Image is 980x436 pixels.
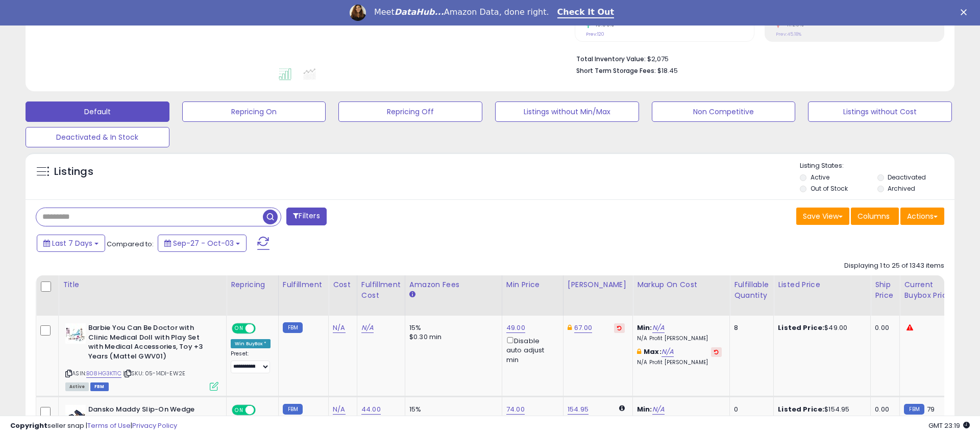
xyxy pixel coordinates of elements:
[778,323,863,332] div: $49.00
[633,275,730,316] th: The percentage added to the cost of goods (COGS) that forms the calculator for Min & Max prices.
[574,323,592,333] a: 67.00
[350,5,366,21] img: Profile image for Georgie
[231,350,271,373] div: Preset:
[875,323,892,332] div: 0.00
[506,404,525,415] a: 74.00
[361,323,374,333] a: N/A
[961,9,971,15] div: Close
[286,208,326,225] button: Filters
[63,279,222,290] div: Title
[182,101,326,122] button: Repricing On
[904,279,957,301] div: Current Buybox Price
[233,324,246,333] span: ON
[661,347,674,357] a: N/A
[231,339,271,348] div: Win BuyBox *
[506,279,559,290] div: Min Price
[844,261,944,271] div: Displaying 1 to 25 of 1343 items
[88,323,212,364] b: Barbie You Can Be Doctor with Clinic Medical Doll with Play Set with Medical Accessories, Toy +3 ...
[283,279,324,290] div: Fulfillment
[231,279,274,290] div: Repricing
[361,279,401,301] div: Fulfillment Cost
[800,161,954,171] p: Listing States:
[158,235,247,252] button: Sep-27 - Oct-03
[409,332,494,342] div: $0.30 min
[65,382,89,391] span: All listings currently available for purchase on Amazon
[409,290,415,299] small: Amazon Fees.
[576,52,937,64] li: $2,075
[927,404,935,414] span: 79
[734,405,766,414] div: 0
[637,404,652,414] b: Min:
[652,323,665,333] a: N/A
[734,323,766,332] div: 8
[904,404,924,415] small: FBM
[875,405,892,414] div: 0.00
[506,335,555,365] div: Disable auto adjust min
[506,323,525,333] a: 49.00
[65,323,218,390] div: ASIN:
[776,31,801,37] small: Prev: 45.18%
[87,421,131,430] a: Terms of Use
[132,421,177,430] a: Privacy Policy
[52,238,92,248] span: Last 7 Days
[409,405,494,414] div: 15%
[338,101,482,122] button: Repricing Off
[637,335,722,342] p: N/A Profit [PERSON_NAME]
[37,235,105,252] button: Last 7 Days
[568,404,589,415] a: 154.95
[65,323,86,344] img: 41LOqC-G-oL._SL40_.jpg
[361,404,381,415] a: 44.00
[568,279,628,290] div: [PERSON_NAME]
[65,405,86,425] img: 41oJdx9uMRL._SL40_.jpg
[333,404,345,415] a: N/A
[875,279,895,301] div: Ship Price
[26,127,169,147] button: Deactivated & In Stock
[586,31,604,37] small: Prev: 120
[333,323,345,333] a: N/A
[283,322,303,333] small: FBM
[254,324,271,333] span: OFF
[780,21,804,29] small: -11.20%
[10,421,47,430] strong: Copyright
[123,369,185,377] span: | SKU: 05-14DI-EW2E
[778,279,866,290] div: Listed Price
[409,323,494,332] div: 15%
[928,421,970,430] span: 2025-10-11 23:19 GMT
[86,369,121,378] a: B08HG3KT1C
[888,173,926,182] label: Deactivated
[374,7,549,17] div: Meet Amazon Data, done right.
[652,101,796,122] button: Non Competitive
[173,238,234,248] span: Sep-27 - Oct-03
[811,184,848,193] label: Out of Stock
[54,165,93,179] h5: Listings
[900,208,944,225] button: Actions
[591,21,614,29] small: 40.00%
[333,279,353,290] div: Cost
[811,173,829,182] label: Active
[283,404,303,415] small: FBM
[778,323,824,332] b: Listed Price:
[851,208,899,225] button: Columns
[576,66,656,75] b: Short Term Storage Fees:
[10,421,177,431] div: seller snap | |
[888,184,915,193] label: Archived
[395,7,444,17] i: DataHub...
[495,101,639,122] button: Listings without Min/Max
[26,101,169,122] button: Default
[576,55,646,63] b: Total Inventory Value:
[652,404,665,415] a: N/A
[90,382,109,391] span: FBM
[637,359,722,366] p: N/A Profit [PERSON_NAME]
[637,279,725,290] div: Markup on Cost
[657,66,678,75] span: $18.45
[857,211,890,221] span: Columns
[778,404,824,414] b: Listed Price:
[796,208,849,225] button: Save View
[778,405,863,414] div: $154.95
[107,239,154,249] span: Compared to:
[409,279,498,290] div: Amazon Fees
[637,323,652,332] b: Min:
[557,7,615,18] a: Check It Out
[808,101,952,122] button: Listings without Cost
[644,347,661,356] b: Max:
